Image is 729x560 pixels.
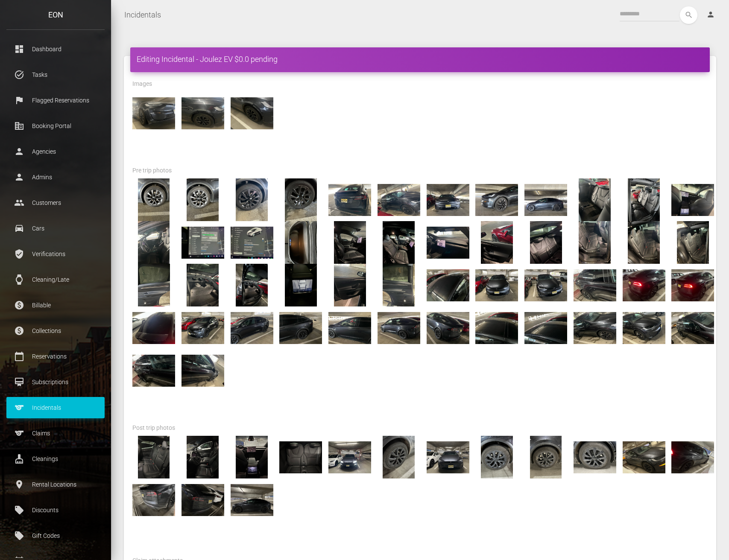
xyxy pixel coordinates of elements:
label: Post trip photos [132,424,175,432]
p: Dashboard [13,43,98,55]
p: Agencies [13,145,98,158]
img: 89ee318f-818a-43e5-bd2a-9bb209c741c1_36AB46A5-D864-46B3-AC48-C1702EFFCD75_L0_001_1758207573.48686... [132,349,175,392]
p: Discounts [13,504,98,516]
img: 2c626715-6151-4d88-854b-4d361280dfcc_E5CF59A9-57D0-45A4-BF1E-22B354486AD4_L0_001_1758207567.05858... [182,349,224,392]
img: eeec2906-39b2-4a59-ba95-d35e20b6c9d9_9E32AB45-10CA-45C4-9BF9-072D31B6A18F_L0_001_1758207557.31998... [132,306,175,349]
img: IMG_2720.jpg [182,178,224,221]
img: IMG_2717.jpg [328,178,371,221]
h4: Editing Incidental - Joulez EV $0.0 pending [137,54,703,64]
a: drive_eta Cars [6,218,105,239]
a: verified_user Verifications [6,243,105,265]
img: 6791ae97-6eea-4518-a158-2d63f4e1b796_3F3B911F-FC8D-4223-9D0C-9D40AD32BDDE_L0_001_1758207533.57392... [279,306,322,349]
img: IMG_2723.jpg [623,178,665,221]
a: person [700,6,723,23]
img: IMG_5377.jpg [182,92,224,134]
img: IMG_2912.jpg [279,436,322,478]
img: 095c1563-37e2-4664-bced-b7a56b54e6a6_8D54DA3C-76AD-4796-814B-678C323727CB_L0_001_1758207207.67394... [574,221,616,264]
img: IMG_2718.jpg [279,178,322,221]
p: Rental Locations [13,478,98,491]
img: IMG_2721.jpg [132,178,175,221]
p: Claims [13,427,98,440]
p: Customers [13,196,98,209]
img: 111b3177-5d69-46bb-989c-8a57bdcc63a9_F1CECE02-432F-4B19-942A-226BBAEE2836_L0_001_1758207594.96261... [524,264,567,306]
img: IMG_2905.jpg [524,436,567,478]
img: IMG_2896.jpg [328,436,371,478]
img: 22211cfe-f7c9-4c51-97de-cd008fc5c82a_774C351D-93E7-4EE6-9339-C9B3D06F3171_L0_001_1758207491.96307... [231,221,273,264]
img: ea5ca7f5-2479-4fdd-869d-b162a50d7691_73C84815-5028-4D28-B444-DA220764E665_L0_001_1758207308.12309... [279,221,322,264]
img: feb24373-868d-4896-bdda-9932a8be9b4a_9BBB741A-508F-4E15-A6E0-AB63B46186CD_L0_001_1758207546.07348... [182,306,224,349]
p: Collections [13,324,98,337]
p: Reservations [13,350,98,363]
a: sports Incidentals [6,397,105,418]
img: IMG_2903.jpg [623,436,665,478]
img: 603a6abf-4159-4cde-800c-296a0619037e_C319F465-1731-4688-BF51-E172C1D19575_L0_001_1758207505.96951... [475,221,518,264]
img: IMG_2908.jpg [132,436,175,478]
img: IMG_2902.jpg [671,436,714,478]
a: Incidentals [124,4,161,26]
img: IMG_2716.jpg [378,178,420,221]
img: IMG_2904.jpg [574,436,616,478]
img: 1b3be84e-c76d-4767-b333-474ba3fefb66_3731FC94-B8B9-4AD4-81A7-21794D3D6709_L0_001_1758207203.93676... [623,221,665,264]
img: IMG_2906.jpg [475,436,518,478]
a: place Rental Locations [6,474,105,495]
p: Billable [13,299,98,312]
p: Flagged Reservations [13,94,98,107]
img: IMG_2715.jpg [427,178,469,221]
img: 1b4bd9b2-cca3-4af3-9e97-c9c38344fa85_8F92DD6E-299D-4B90-8DC0-954D93D40B10_L0_001_1758207163.88158... [231,264,273,306]
img: ffbd90f3-f4b6-448b-8bfe-9f492e03bf54_1F60CBCB-5C62-43FD-9F1C-6F0EE5E9CAAE_L0_001_1758207587.99849... [623,306,665,349]
a: person Agencies [6,141,105,162]
img: IMG_2897.jpg [427,436,469,478]
p: Incidentals [13,401,98,414]
img: f2949811-4123-4428-8cf0-8c5c35a09010_DC9F9ACA-6003-4629-897E-101590E4FC4D_L0_001_1758207511.85728... [279,264,322,306]
label: Images [132,80,152,88]
img: 2a375c86-8b4f-442f-afd1-54c674bfc6a1_A055985F-7006-45F8-9754-79C96338AA3F_L0_001_1758207597.31024... [475,264,518,306]
a: local_offer Discounts [6,499,105,521]
img: 91d9bd7f-669b-44a9-89fc-dee0ecc1ce98_7C8FD9E8-5F0F-4612-B6BC-263601CCC965_L0_001_1758207517.52308... [328,264,371,306]
img: 5506b8a3-e0c5-43d7-80f6-e7c2129d685c_A9B9642A-C176-4574-AE3A-B820E1991F54_L0_001_1758207525.40214... [475,306,518,349]
img: c007e976-f1ff-4072-85ea-b9e479b33df2_BF354897-6D9A-4C08-99EF-E8D67FA0C3F3_L0_001_1758207523.56889... [524,306,567,349]
a: people Customers [6,192,105,213]
p: Admins [13,171,98,184]
a: task_alt Tasks [6,64,105,85]
img: 9fc30342-0b60-4a7e-812b-759e529bb8db_A3F3E13C-4171-43B0-BC21-BBF0DEA47449_L0_001_1758207561.23899... [623,264,665,306]
a: calendar_today Reservations [6,346,105,367]
a: card_membership Subscriptions [6,371,105,393]
img: IMG_2724.jpg [671,178,714,221]
a: flag Flagged Reservations [6,90,105,111]
p: Subscriptions [13,376,98,388]
label: Pre trip photos [132,166,172,175]
img: IMG_2722.jpg [574,178,616,221]
img: IMG_2899.jpg [231,478,273,521]
img: IMG_2910.jpg [231,436,273,478]
img: 1fd80c1f-a504-4822-8942-7b14592e83a1_D07C8113-BD21-4A00-A8F0-D6FE7010DD1D_L0_001_1758207533.16653... [378,306,420,349]
a: sports Claims [6,423,105,444]
button: search [680,6,697,24]
img: c38a0f7a-efa6-416c-95fb-9f4ff40992b9_0EC2C861-BDA1-47F7-9087-799B649A193D_L0_001_1758206995.92295... [574,264,616,306]
img: IMG_2901.jpg [132,478,175,521]
img: e6c8dd41-b93f-49b7-968c-5a7aa7d35a2e_EF0D7FF8-60E2-41B7-836C-7A48329CB4A1_L0_001_1758207558.11300... [671,264,714,306]
img: 406743fd-6389-4b68-8586-57af45663921_A56867D6-2F60-4FC2-99B4-3631362D9B0C_L0_001_1758207279.62935... [378,221,420,264]
img: IMG_5380.jpg [132,92,175,134]
img: IMG_2719.jpg [231,178,273,221]
img: 786187dc-848d-4d95-a0a0-b2bdaacac133_7178F472-7ABA-47A1-A933-8C83915724C5_L0_001_1758207218.85621... [524,221,567,264]
img: f37d2f12-1e74-4f52-bdc3-1246967e3822_947734EB-F0EC-4DDD-B3E5-E3760F205E9B_L0_001_1758207189.73749... [132,264,175,306]
p: Gift Codes [13,529,98,542]
p: Booking Portal [13,120,98,132]
i: person [706,10,715,19]
img: IMG_5376.jpg [231,92,273,134]
p: Cars [13,222,98,235]
img: IMG_2907.jpg [378,436,420,478]
img: f4fa1e79-91b7-4914-abec-81038b01843f_5708CB26-FFE1-423D-B8FA-B91F81B02EE7_L0_001_1758207520.15316... [427,264,469,306]
a: person Admins [6,166,105,188]
a: paid Collections [6,320,105,341]
img: 664458ec-7119-45ac-847a-c3db798d9ae0_B8FD88E0-D555-4D71-BC00-F7AA29A7259C_L0_001_1758207580.17405... [671,306,714,349]
a: dashboard Dashboard [6,38,105,60]
a: corporate_fare Booking Portal [6,115,105,137]
img: IMG_2725.jpg [132,221,175,264]
img: 358fd288-533d-476f-af12-cea8f99edf57_BD7486FA-077A-442C-80D2-347039A29458_L0_001_1758207166.47346... [182,264,224,306]
p: Verifications [13,248,98,260]
img: IMG_2909.jpg [182,436,224,478]
p: Cleanings [13,452,98,465]
a: cleaning_services Cleanings [6,448,105,470]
